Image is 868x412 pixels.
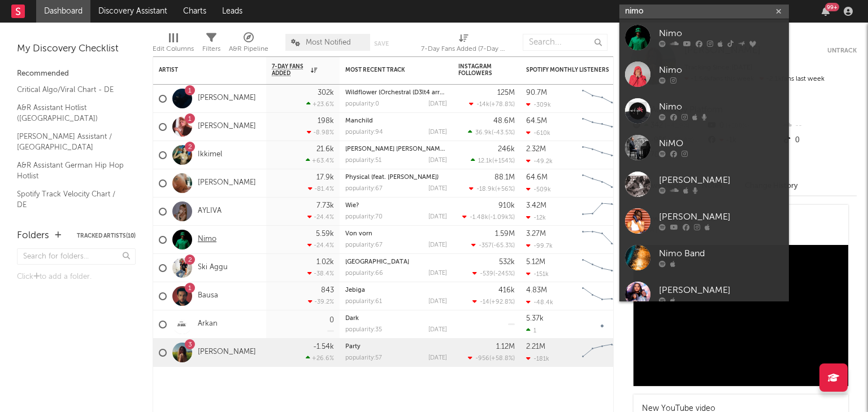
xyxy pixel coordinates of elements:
[526,299,553,306] div: -48.4k
[374,41,389,47] button: Save
[345,118,447,124] div: Manchild
[77,233,136,239] button: Tracked Artists(10)
[307,213,334,221] div: -24.4 %
[198,94,256,103] a: [PERSON_NAME]
[577,141,628,169] svg: Chart title
[345,186,383,192] div: popularity: 67
[318,89,334,97] div: 302k
[321,287,334,294] div: 843
[428,355,447,361] div: [DATE]
[306,354,334,362] div: +26.6 %
[428,157,447,164] div: [DATE]
[526,202,546,209] div: 3.42M
[470,214,488,221] span: -1.48k
[307,129,334,136] div: -8.98 %
[345,287,447,293] div: Jebiga
[345,214,383,220] div: popularity: 70
[468,354,515,362] div: ( )
[198,319,218,329] a: Arkan
[494,174,515,181] div: 88.1M
[306,157,334,164] div: +63.4 %
[526,258,545,266] div: 5.12M
[308,185,334,192] div: -81.4 %
[526,270,549,278] div: -151k
[345,231,372,237] a: Von vorn
[498,146,515,153] div: 246k
[659,211,783,224] div: [PERSON_NAME]
[345,118,373,124] a: Manchild
[480,271,493,277] span: -539
[345,129,383,135] div: popularity: 94
[577,310,628,339] svg: Chart title
[229,28,268,61] div: A&R Pipeline
[428,242,447,248] div: [DATE]
[659,174,783,187] div: [PERSON_NAME]
[198,235,216,244] a: Nimo
[619,5,789,19] input: Search for artists
[577,254,628,282] svg: Chart title
[329,317,334,324] div: 0
[491,299,513,305] span: +92.8 %
[159,67,244,73] div: Artist
[577,113,628,141] svg: Chart title
[499,258,515,266] div: 532k
[345,299,382,305] div: popularity: 61
[476,102,489,108] span: -14k
[619,129,789,166] a: NiMO
[577,226,628,254] svg: Chart title
[345,90,454,96] a: Wildflower (Orchestral (D3lt4 arrang.)
[659,27,783,41] div: Nimo
[428,214,447,220] div: [DATE]
[498,287,515,294] div: 416k
[272,63,308,77] span: 7-Day Fans Added
[577,339,628,367] svg: Chart title
[202,28,220,61] div: Filters
[17,130,124,154] a: [PERSON_NAME] Assistant / [GEOGRAPHIC_DATA]
[307,242,334,249] div: -24.4 %
[345,231,447,237] div: Von vorn
[428,186,447,192] div: [DATE]
[458,63,498,77] div: Instagram Followers
[526,67,611,73] div: Spotify Monthly Listeners
[17,67,136,81] div: Recommended
[526,157,553,165] div: -49.2k
[345,315,359,322] a: Dark
[577,282,628,310] svg: Chart title
[526,214,546,221] div: -12k
[472,298,515,305] div: ( )
[345,67,430,73] div: Most Recent Track
[479,243,492,249] span: -357
[17,270,136,284] div: Click to add a folder.
[526,89,547,97] div: 90.7M
[523,34,607,51] input: Search...
[316,202,334,209] div: 7.73k
[313,343,334,350] div: -1.54k
[316,258,334,266] div: 1.02k
[526,174,548,181] div: 64.6M
[345,203,359,209] a: Wie?
[421,28,506,61] div: 7-Day Fans Added (7-Day Fans Added)
[659,100,783,114] div: Nimo
[497,186,513,192] span: +56 %
[345,174,439,181] a: Physical (feat. [PERSON_NAME])
[318,117,334,125] div: 198k
[825,3,839,11] div: 99 +
[659,137,783,151] div: NiMO
[480,299,489,305] span: -14
[345,203,447,209] div: Wie?
[476,186,495,192] span: -18.9k
[198,263,228,273] a: Ski Aggu
[526,101,551,108] div: -309k
[345,270,383,277] div: popularity: 66
[17,188,124,211] a: Spotify Track Velocity Chart / DE
[198,291,218,301] a: Bausa
[577,198,628,226] svg: Chart title
[17,84,124,96] a: Critical Algo/Viral Chart - DE
[619,19,789,56] a: Nimo
[316,230,334,238] div: 5.59k
[17,229,49,243] div: Folders
[496,343,515,350] div: 1.12M
[345,259,447,265] div: PALERMO
[345,90,447,96] div: Wildflower (Orchestral (D3lt4 arrang.)
[307,270,334,277] div: -38.4 %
